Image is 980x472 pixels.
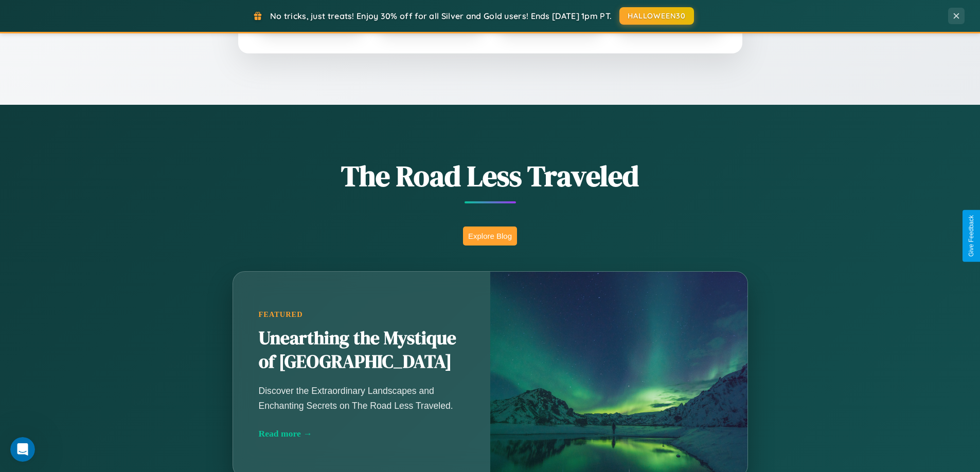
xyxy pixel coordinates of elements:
h1: The Road Less Traveled [182,156,799,196]
h2: Unearthing the Mystique of [GEOGRAPHIC_DATA] [259,327,465,374]
div: Read more → [259,428,465,439]
iframe: Intercom live chat [10,437,35,462]
button: HALLOWEEN30 [619,7,694,25]
div: Featured [259,310,465,319]
button: Explore Blog [463,226,517,246]
div: Give Feedback [968,215,975,257]
p: Discover the Extraordinary Landscapes and Enchanting Secrets on The Road Less Traveled. [259,384,465,412]
span: No tricks, just treats! Enjoy 30% off for all Silver and Gold users! Ends [DATE] 1pm PT. [270,11,612,21]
